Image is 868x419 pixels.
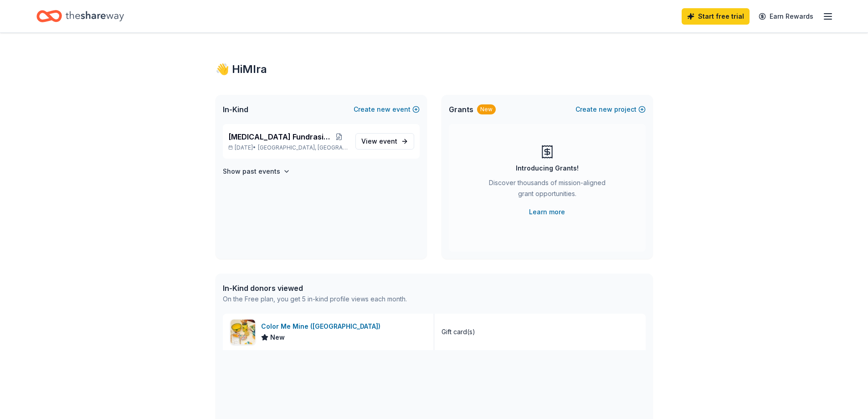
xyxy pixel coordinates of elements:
button: Createnewevent [354,104,420,115]
span: new [377,104,390,115]
div: 👋 Hi MIra [216,62,653,77]
div: Introducing Grants! [516,163,579,174]
span: View [361,136,397,147]
div: In-Kind donors viewed [223,283,407,294]
a: Home [36,5,124,27]
span: event [379,137,397,145]
span: In-Kind [223,104,248,115]
p: [DATE] • [228,144,348,151]
button: Show past events [223,166,290,177]
span: new [599,104,612,115]
div: Discover thousands of mission-aligned grant opportunities. [485,177,609,203]
button: Createnewproject [575,104,646,115]
div: Color Me Mine ([GEOGRAPHIC_DATA]) [261,321,384,332]
div: Gift card(s) [442,326,475,337]
a: View event [355,133,414,150]
a: Earn Rewards [753,8,819,25]
a: Learn more [529,207,565,217]
span: Grants [449,104,473,115]
img: Image for Color Me Mine (Ridgewood) [231,320,255,344]
div: On the Free plan, you get 5 in-kind profile views each month. [223,294,407,305]
div: New [477,104,496,114]
span: [MEDICAL_DATA] Fundrasier [228,131,330,142]
a: Start free trial [682,8,750,25]
h4: Show past events [223,166,280,177]
span: New [270,332,285,343]
span: [GEOGRAPHIC_DATA], [GEOGRAPHIC_DATA] [258,144,348,151]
